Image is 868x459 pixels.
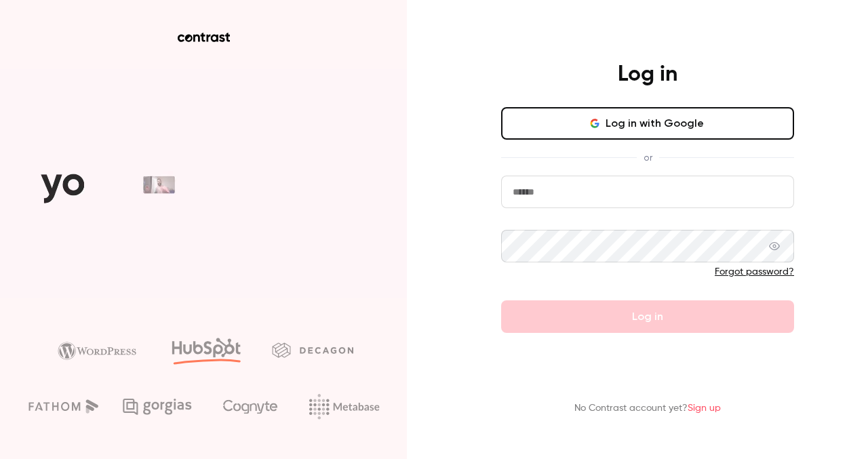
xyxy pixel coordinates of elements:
span: or [637,151,659,165]
button: Log in with Google [501,107,794,140]
a: Forgot password? [715,267,794,277]
img: decagon [272,342,353,357]
h4: Log in [618,61,677,88]
p: No Contrast account yet? [574,401,721,416]
a: Sign up [688,403,721,413]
